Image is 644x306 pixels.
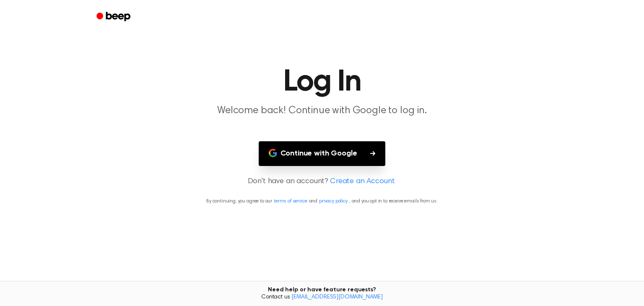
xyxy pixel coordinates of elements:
[10,176,634,187] p: Don't have an account?
[319,199,348,204] a: privacy policy
[91,9,138,25] a: Beep
[5,294,639,301] span: Contact us
[161,104,483,118] p: Welcome back! Continue with Google to log in.
[10,197,634,205] p: By continuing, you agree to our and , and you opt in to receive emails from us.
[259,141,386,166] button: Continue with Google
[330,176,395,187] a: Create an Account
[107,67,537,97] h1: Log In
[291,294,383,300] a: [EMAIL_ADDRESS][DOMAIN_NAME]
[274,199,307,204] a: terms of service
